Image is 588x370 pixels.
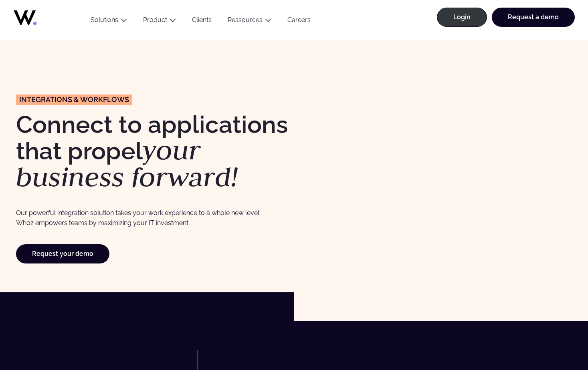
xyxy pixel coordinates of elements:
[19,96,129,103] span: Integrations & Workflows
[135,16,184,27] button: Product
[83,16,135,27] button: Solutions
[16,208,263,228] p: Our powerful integration solution takes your work experience to a whole new level. Whoz empowers ...
[143,16,167,24] a: Product
[184,16,220,27] a: Clients
[16,113,290,191] h1: Connect to applications that propel
[228,16,263,24] a: Ressources
[279,16,319,27] a: Careers
[492,8,575,27] a: Request a demo
[16,244,109,263] a: Request your demo
[16,132,238,195] em: your business forward!
[437,8,487,27] a: Login
[220,16,279,27] button: Ressources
